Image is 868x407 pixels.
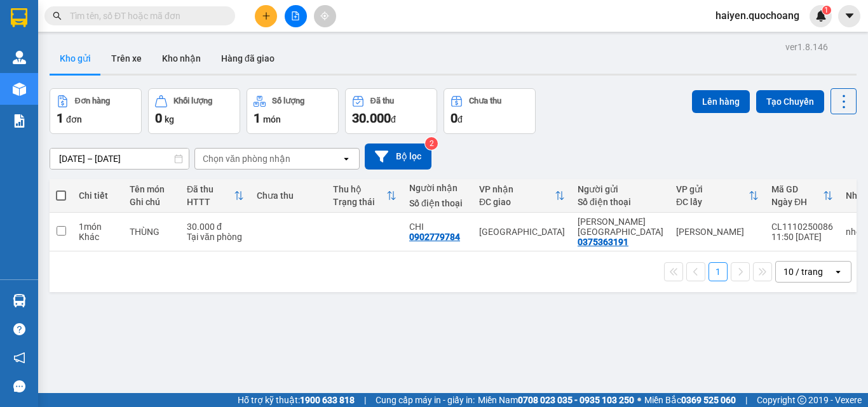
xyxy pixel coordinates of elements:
[797,396,806,404] span: copyright
[458,114,463,124] span: đ
[13,352,25,364] span: notification
[130,197,174,207] div: Ghi chú
[333,197,386,207] div: Trạng thái
[152,43,211,74] button: Kho nhận
[670,179,765,213] th: Toggle SortBy
[187,184,234,194] div: Đã thu
[479,184,555,194] div: VP nhận
[262,11,271,20] span: plus
[578,237,628,247] div: 0375363191
[53,11,62,20] span: search
[11,8,27,27] img: logo-vxr
[50,88,142,134] button: Đơn hàng1đơn
[765,179,839,213] th: Toggle SortBy
[327,179,403,213] th: Toggle SortBy
[838,5,860,27] button: caret-down
[57,110,64,126] span: 1
[70,9,220,23] input: Tìm tên, số ĐT hoặc mã đơn
[187,222,244,232] div: 30.000 đ
[320,11,329,20] span: aim
[314,5,336,27] button: aim
[409,222,466,232] div: CHI
[263,114,281,124] span: món
[13,294,26,307] img: warehouse-icon
[518,395,634,405] strong: 0708 023 035 - 0935 103 250
[333,184,386,194] div: Thu hộ
[173,97,212,105] div: Khối lượng
[473,179,571,213] th: Toggle SortBy
[425,137,438,150] sup: 2
[365,143,431,170] button: Bộ lọc
[409,198,466,208] div: Số điện thoại
[50,43,101,74] button: Kho gửi
[291,11,300,20] span: file-add
[341,154,351,164] svg: open
[578,217,663,237] div: CAO THÁI HOÀ
[79,232,117,242] div: Khác
[479,227,565,237] div: [GEOGRAPHIC_DATA]
[66,114,82,124] span: đơn
[13,114,26,128] img: solution-icon
[13,83,26,96] img: warehouse-icon
[254,110,261,126] span: 1
[247,88,339,134] button: Số lượng1món
[238,393,355,407] span: Hỗ trợ kỹ thuật:
[376,393,475,407] span: Cung cấp máy in - giấy in:
[300,395,355,405] strong: 1900 633 818
[833,267,843,277] svg: open
[824,6,829,15] span: 1
[815,10,827,22] img: icon-new-feature
[101,43,152,74] button: Trên xe
[211,43,285,74] button: Hàng đã giao
[203,152,290,165] div: Chọn văn phòng nhận
[272,97,304,105] div: Số lượng
[756,90,824,113] button: Tạo Chuyến
[637,397,641,403] span: ⚪️
[783,265,823,278] div: 10 / trang
[75,97,110,105] div: Đơn hàng
[187,197,234,207] div: HTTT
[705,8,810,23] span: haiyen.quochoang
[370,97,394,105] div: Đã thu
[844,10,855,22] span: caret-down
[692,90,750,113] button: Lên hàng
[257,190,320,201] div: Chưa thu
[155,110,162,126] span: 0
[79,190,117,201] div: Chi tiết
[255,5,277,27] button: plus
[79,222,117,232] div: 1 món
[676,197,749,207] div: ĐC lấy
[681,395,736,405] strong: 0369 525 060
[771,197,823,207] div: Ngày ĐH
[479,197,555,207] div: ĐC giao
[469,97,501,105] div: Chưa thu
[578,197,663,207] div: Số điện thoại
[13,323,25,335] span: question-circle
[676,227,759,237] div: [PERSON_NAME]
[285,5,307,27] button: file-add
[578,184,663,194] div: Người gửi
[676,184,749,194] div: VP gửi
[409,232,460,242] div: 0902779784
[771,184,823,194] div: Mã GD
[644,393,736,407] span: Miền Bắc
[13,380,25,392] span: message
[130,184,174,194] div: Tên món
[130,227,174,237] div: THÙNG
[364,393,366,407] span: |
[771,222,833,232] div: CL1110250086
[822,6,831,15] sup: 1
[391,114,396,124] span: đ
[451,110,458,126] span: 0
[345,88,437,134] button: Đã thu30.000đ
[187,232,244,242] div: Tại văn phòng
[13,51,26,64] img: warehouse-icon
[444,88,536,134] button: Chưa thu0đ
[771,232,833,242] div: 11:50 [DATE]
[785,40,828,54] div: ver 1.8.146
[745,393,747,407] span: |
[50,149,189,169] input: Select a date range.
[165,114,174,124] span: kg
[409,183,466,193] div: Người nhận
[180,179,250,213] th: Toggle SortBy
